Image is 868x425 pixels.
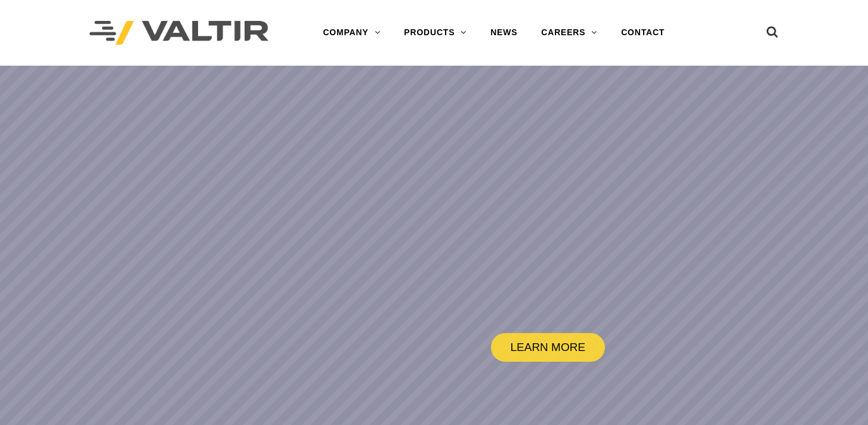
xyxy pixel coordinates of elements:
[478,21,529,45] a: NEWS
[609,21,677,45] a: CONTACT
[529,21,609,45] a: CAREERS
[311,21,392,45] a: COMPANY
[89,21,268,45] img: Valtir
[491,333,605,362] a: LEARN MORE
[392,21,478,45] a: PRODUCTS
